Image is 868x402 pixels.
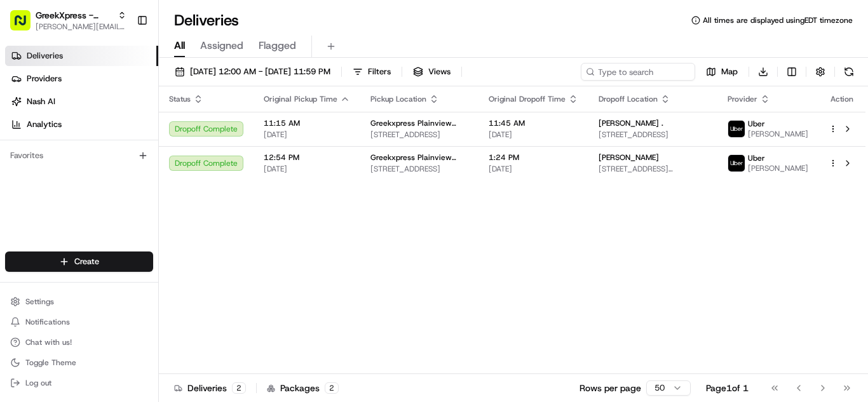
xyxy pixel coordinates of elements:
span: 11:45 AM [489,118,578,128]
span: [DATE] 12:00 AM - [DATE] 11:59 PM [190,66,330,77]
span: All [174,38,185,53]
button: Toggle Theme [5,354,153,372]
span: [DATE] [489,164,578,174]
div: Page 1 of 1 [706,382,749,394]
span: Settings [25,297,54,307]
div: Favorites [5,145,153,166]
span: Provider [728,94,757,104]
button: Refresh [840,63,858,81]
span: Map [721,66,738,77]
span: [STREET_ADDRESS] [370,164,468,174]
span: Notifications [25,317,70,327]
span: Providers [27,73,62,84]
a: Providers [5,69,158,89]
h1: Deliveries [174,10,239,30]
span: Create [74,256,99,267]
button: GreekXpress - Plainview[PERSON_NAME][EMAIL_ADDRESS][DOMAIN_NAME] [5,5,132,36]
button: Map [700,63,743,81]
div: 2 [232,382,246,394]
button: Notifications [5,313,153,331]
p: Rows per page [580,382,641,394]
button: Settings [5,293,153,311]
span: [PERSON_NAME] [599,152,659,163]
button: Create [5,251,153,272]
span: 11:15 AM [264,118,350,128]
button: Filters [347,63,397,81]
span: Status [169,94,191,104]
div: 2 [325,382,339,394]
span: Nash AI [27,96,55,107]
span: Analytics [27,119,62,130]
span: Flagged [259,38,296,53]
span: Dropoff Location [599,94,658,104]
a: Nash AI [5,91,158,112]
img: uber-new-logo.jpeg [728,155,745,171]
button: Views [407,63,456,81]
span: Log out [25,378,51,388]
span: Greekxpress Plainview Location [370,152,468,163]
span: Uber [748,119,765,129]
input: Type to search [581,63,695,81]
button: Chat with us! [5,333,153,351]
span: Assigned [200,38,243,53]
img: uber-new-logo.jpeg [728,121,745,137]
button: GreekXpress - Plainview [36,9,112,22]
a: Deliveries [5,46,158,66]
span: [DATE] [489,130,578,140]
span: [STREET_ADDRESS][PERSON_NAME] [599,164,707,174]
div: Action [829,94,855,104]
div: Packages [267,382,339,394]
span: Greekxpress Plainview Location [370,118,468,128]
span: 1:24 PM [489,152,578,163]
span: Original Dropoff Time [489,94,566,104]
button: [DATE] 12:00 AM - [DATE] 11:59 PM [169,63,336,81]
span: Original Pickup Time [264,94,337,104]
span: [STREET_ADDRESS] [370,130,468,140]
span: Pickup Location [370,94,426,104]
span: Chat with us! [25,337,72,347]
span: Toggle Theme [25,358,76,368]
button: [PERSON_NAME][EMAIL_ADDRESS][DOMAIN_NAME] [36,22,126,32]
span: Uber [748,153,765,163]
span: [PERSON_NAME] [748,163,808,173]
span: 12:54 PM [264,152,350,163]
div: Deliveries [174,382,246,394]
button: Log out [5,374,153,392]
span: Filters [368,66,391,77]
span: [PERSON_NAME] . [599,118,663,128]
span: [DATE] [264,130,350,140]
span: All times are displayed using EDT timezone [703,15,853,25]
span: [STREET_ADDRESS] [599,130,707,140]
span: [DATE] [264,164,350,174]
span: [PERSON_NAME] [748,129,808,139]
span: Deliveries [27,50,63,62]
a: Analytics [5,114,158,135]
span: Views [428,66,451,77]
